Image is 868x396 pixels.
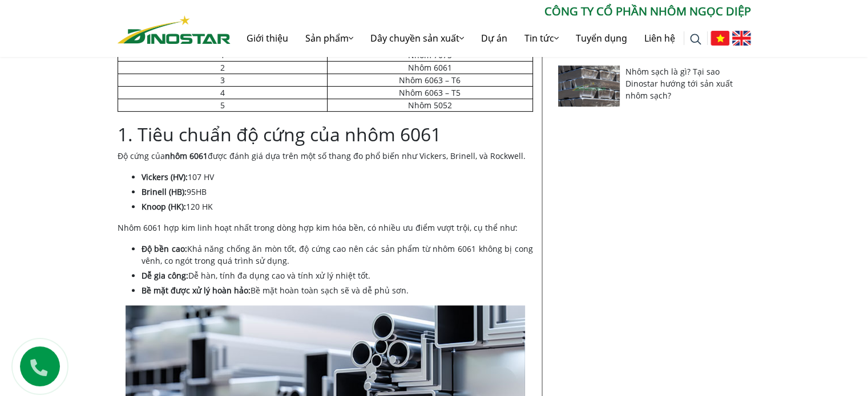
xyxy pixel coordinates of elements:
img: Tiếng Việt [710,31,729,46]
strong: Bề mặt được xử lý hoàn hảo: [142,285,251,296]
td: 3 [118,74,327,86]
li: 120 HK [142,201,533,213]
strong: Độ bền cao: [142,243,187,254]
a: Tin tức [516,20,567,56]
td: Nhôm 6063 – T5 [327,86,532,99]
li: Dễ hàn, tính đa dụng cao và tính xử lý nhiệt tốt. [142,270,533,281]
li: 107 HV [142,171,533,183]
h2: 1. Tiêu chuẩn độ cứng của nhôm 6061 [118,124,533,145]
p: Nhôm 6061 hợp kim linh hoạt nhất trong dòng hợp kim hóa bền, có nhiều ưu điểm vượt trội, cụ thể như: [118,222,533,234]
td: 2 [118,61,327,74]
td: Nhôm 6063 – T6 [327,74,532,86]
a: Sản phẩm [297,20,362,56]
li: Bề mặt hoàn toàn sạch sẽ và dễ phủ sơn. [142,284,533,296]
img: Nhôm sạch là gì? Tại sao Dinostar hướng tới sản xuất nhôm sạch? [558,66,620,107]
li: 95HB [142,186,533,198]
a: Tuyển dụng [567,20,636,56]
td: Nhôm 6061 [327,61,532,74]
strong: Brinell (HB): [142,186,187,197]
img: English [732,31,751,46]
td: Nhôm 5052 [327,99,532,111]
a: Dự án [473,20,516,56]
a: Dây chuyền sản xuất [362,20,473,56]
a: Nhôm sạch là gì? Tại sao Dinostar hướng tới sản xuất nhôm sạch? [625,66,733,101]
a: Giới thiệu [238,20,297,56]
a: nhôm 6061 [165,150,208,161]
strong: Knoop (HK): [142,201,186,212]
img: Nhôm Dinostar [118,15,231,44]
a: Liên hệ [636,20,684,56]
li: Khả năng chống ăn mòn tốt, độ cứng cao nên các sản phẩm từ nhôm 6061 không bị cong vênh, co ngót ... [142,243,533,267]
p: CÔNG TY CỔ PHẦN NHÔM NGỌC DIỆP [231,3,751,20]
td: 4 [118,86,327,99]
td: 5 [118,99,327,111]
p: Độ cứng của được đánh giá dựa trên một số thang đo phổ biến như Vickers, Brinell, và Rockwell. [118,150,533,162]
img: search [690,34,701,45]
strong: Dễ gia công: [142,270,188,281]
strong: Vickers (HV): [142,172,188,182]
